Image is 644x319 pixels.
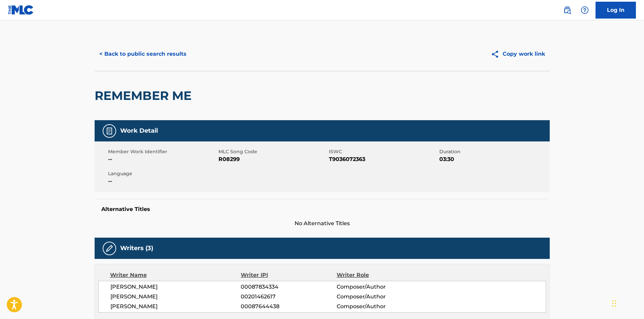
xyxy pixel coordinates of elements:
span: -- [108,177,217,185]
img: MLC Logo [8,5,34,15]
span: T9036072363 [329,155,438,163]
div: Writer Role [337,271,424,279]
a: Public Search [561,3,574,17]
span: [PERSON_NAME] [110,283,241,291]
div: Drag [612,293,616,314]
img: search [563,6,571,14]
span: R08299 [218,155,327,163]
div: Writer IPI [241,271,337,279]
h5: Work Detail [120,127,158,135]
img: Writers [105,244,113,252]
span: -- [108,155,217,163]
span: 03:30 [439,155,548,163]
span: 00201462617 [241,293,336,301]
span: [PERSON_NAME] [110,293,241,301]
button: Copy work link [486,46,550,62]
span: [PERSON_NAME] [110,302,241,311]
span: Composer/Author [337,293,424,301]
img: Work Detail [105,127,113,135]
span: 00087834334 [241,283,336,291]
img: Copy work link [491,50,503,58]
span: Duration [439,148,548,155]
h2: REMEMBER ME [95,88,195,103]
img: help [581,6,589,14]
span: Member Work Identifier [108,148,217,155]
h5: Alternative Titles [101,206,543,213]
span: 00087644438 [241,302,336,311]
span: ISWC [329,148,438,155]
span: Composer/Author [337,302,424,311]
span: MLC Song Code [218,148,327,155]
span: Language [108,170,217,177]
div: Writer Name [110,271,241,279]
div: Help [578,3,591,17]
iframe: Chat Widget [610,287,644,319]
button: < Back to public search results [95,46,191,62]
a: Log In [596,2,636,19]
span: No Alternative Titles [95,219,550,228]
span: Composer/Author [337,283,424,291]
h5: Writers (3) [120,244,153,252]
